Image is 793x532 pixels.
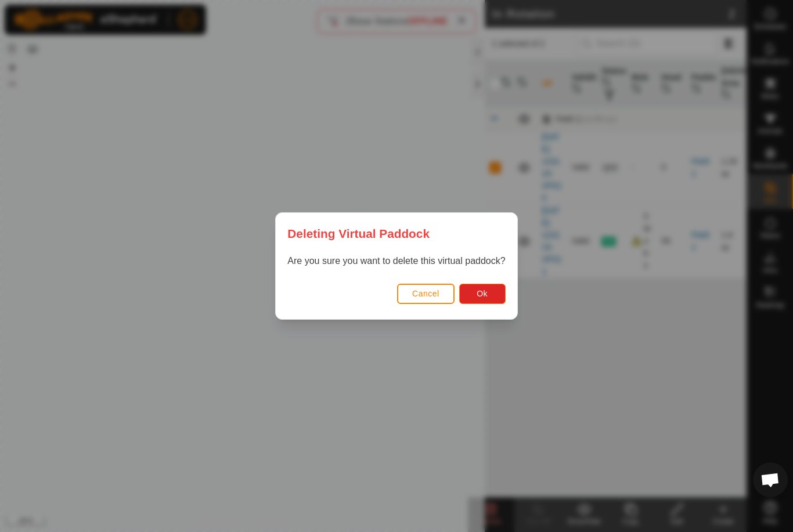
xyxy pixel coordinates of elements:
[397,284,455,304] button: Cancel
[287,254,505,268] p: Are you sure you want to delete this virtual paddock?
[459,284,506,304] button: Ok
[477,289,488,298] span: Ok
[412,289,439,298] span: Cancel
[753,462,788,497] div: Open chat
[287,225,430,243] span: Deleting Virtual Paddock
